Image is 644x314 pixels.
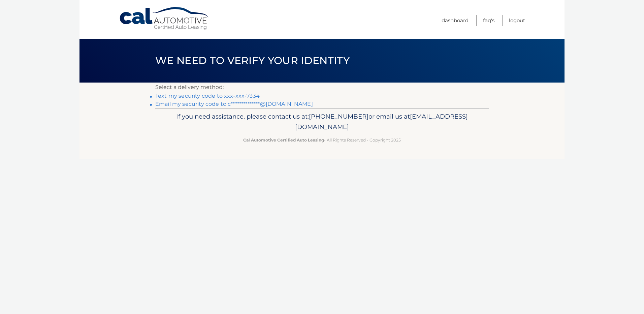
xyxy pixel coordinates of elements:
p: - All Rights Reserved - Copyright 2025 [160,136,484,144]
p: If you need assistance, please contact us at: or email us at [160,111,484,133]
p: Select a delivery method: [155,83,489,92]
span: We need to verify your identity [155,54,350,67]
span: [PHONE_NUMBER] [309,113,368,120]
a: Dashboard [442,15,469,26]
a: Cal Automotive [119,7,210,31]
strong: Cal Automotive Certified Auto Leasing [243,137,324,143]
a: Text my security code to xxx-xxx-7334 [155,93,260,99]
a: FAQ's [483,15,494,26]
a: Logout [509,15,525,26]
